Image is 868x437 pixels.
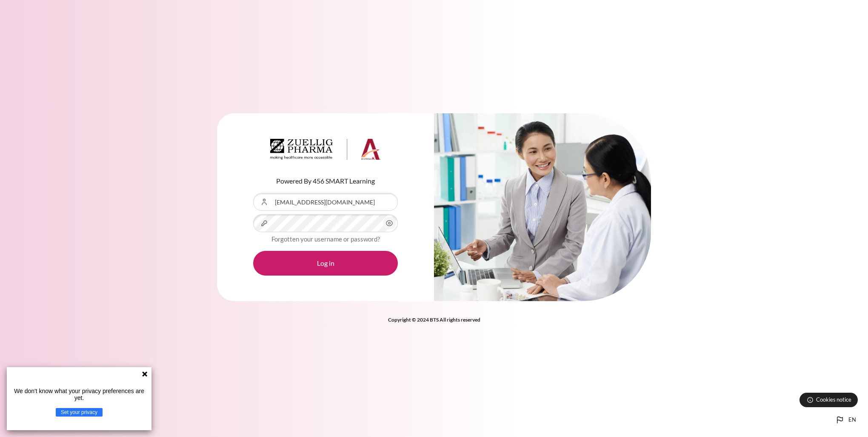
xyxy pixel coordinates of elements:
a: Architeck [270,139,381,164]
button: Languages [831,411,859,428]
p: We don't know what your privacy preferences are yet. [10,388,148,401]
span: Cookies notice [816,396,851,404]
strong: Copyright © 2024 BTS All rights reserved [388,316,480,323]
a: Forgotten your username or password? [271,235,380,243]
span: en [848,416,856,424]
button: Set your privacy [56,408,103,417]
button: Log in [253,251,398,276]
p: Powered By 456 SMART Learning [253,176,398,186]
input: Username or Email Address [253,193,398,211]
button: Cookies notice [799,393,858,407]
img: Architeck [270,139,381,160]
